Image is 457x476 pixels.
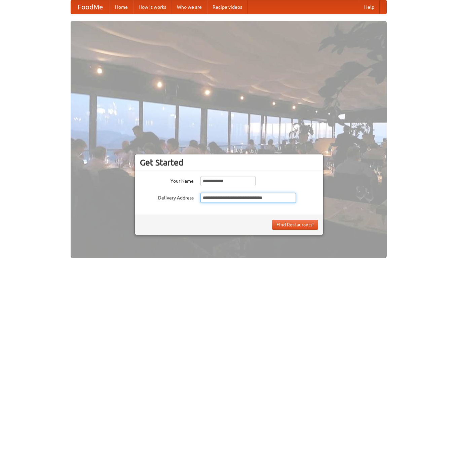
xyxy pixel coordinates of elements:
label: Your Name [140,176,194,184]
label: Delivery Address [140,193,194,201]
a: Help [359,0,380,14]
a: FoodMe [71,0,110,14]
button: Find Restaurants! [272,220,318,230]
a: Home [110,0,133,14]
a: Who we are [172,0,207,14]
h3: Get Started [140,157,318,168]
a: How it works [133,0,172,14]
a: Recipe videos [207,0,247,14]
